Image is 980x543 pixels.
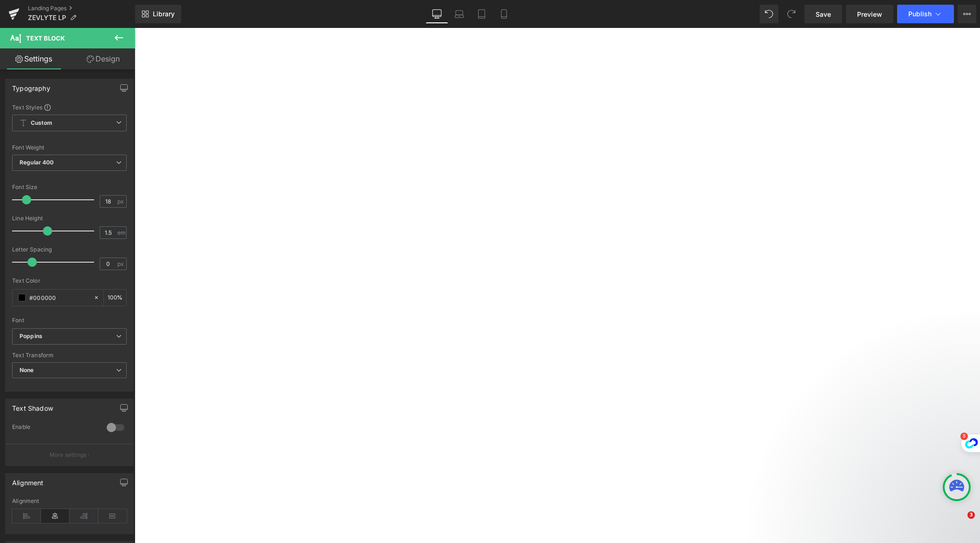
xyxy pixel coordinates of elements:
[448,5,470,23] a: Laptop
[12,144,127,151] div: Font Weight
[20,367,34,373] b: None
[12,79,50,92] div: Typography
[69,48,137,69] a: Design
[12,278,127,284] div: Text Color
[493,5,515,23] a: Mobile
[12,352,127,359] div: Text Transform
[153,10,175,18] span: Library
[816,9,831,19] span: Save
[857,9,882,19] span: Preview
[26,34,65,42] span: Text Block
[760,5,778,23] button: Undo
[104,290,126,306] div: %
[12,184,127,190] div: Font Size
[117,261,125,267] span: px
[117,230,125,236] span: em
[846,5,893,23] a: Preview
[28,14,66,21] span: ZEVLYTE LP
[958,5,976,23] button: More
[897,5,954,23] button: Publish
[28,5,135,12] a: Landing Pages
[12,399,53,412] div: Text Shadow
[117,198,125,204] span: px
[967,511,975,519] span: 3
[49,451,87,459] p: More settings
[12,215,127,222] div: Line Height
[12,423,97,433] div: Enable
[948,511,971,534] iframe: Intercom live chat
[12,498,127,504] div: Alignment
[12,246,127,253] div: Letter Spacing
[470,5,493,23] a: Tablet
[29,292,89,303] input: Color
[12,317,127,324] div: Font
[426,5,448,23] a: Desktop
[12,474,44,487] div: Alignment
[6,444,133,466] button: More settings
[908,10,932,18] span: Publish
[135,5,181,23] a: New Library
[31,119,52,127] b: Custom
[782,5,801,23] button: Redo
[20,159,54,166] b: Regular 400
[20,333,42,340] i: Poppins
[12,103,127,111] div: Text Styles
